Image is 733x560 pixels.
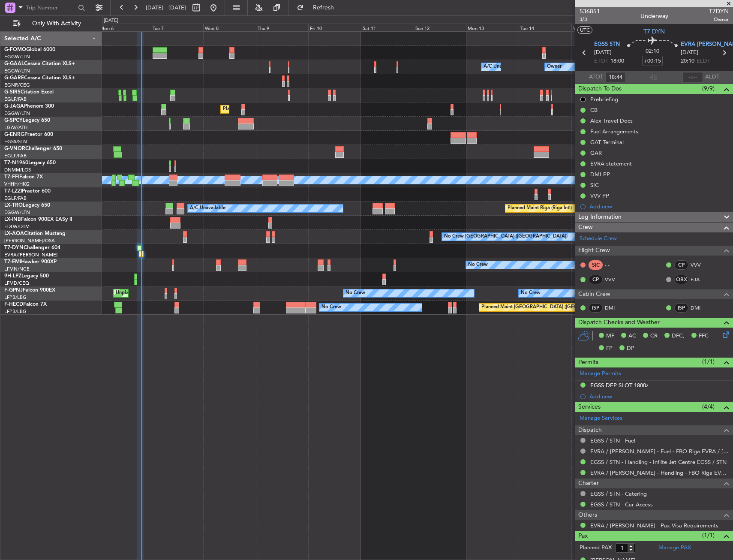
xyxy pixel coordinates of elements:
span: DP [627,344,634,353]
a: G-ENRGPraetor 600 [4,132,53,137]
a: LFPB/LBG [4,308,27,315]
a: EGGW/LTN [4,110,30,117]
a: EGSS / STN - Catering [590,490,647,497]
div: GAT Terminal [590,138,624,146]
a: LX-AOACitation Mustang [4,231,66,236]
span: G-VNOR [4,146,25,151]
span: LX-AOA [4,231,24,236]
span: AC [628,332,636,340]
a: LX-TROLegacy 650 [4,203,50,208]
span: [DATE] [594,48,612,57]
div: ISP [674,303,688,313]
a: DMI [691,304,710,312]
div: DMI PP [590,171,610,178]
div: Owner [547,60,562,73]
span: Charter [578,479,599,488]
div: Tue 14 [519,24,571,31]
a: LX-INBFalcon 900EX EASy II [4,217,72,222]
a: T7-LZZIPraetor 600 [4,189,51,194]
span: Dispatch [578,425,602,435]
div: Add new [589,393,729,400]
div: No Crew [GEOGRAPHIC_DATA] ([GEOGRAPHIC_DATA]) [444,230,568,243]
div: Thu 9 [256,24,309,31]
div: SIC [590,181,599,189]
span: (1/1) [702,357,715,366]
span: LX-INB [4,217,21,222]
a: G-GAALCessna Citation XLS+ [4,61,75,66]
span: FP [606,344,613,353]
a: VHHH/HKG [4,181,30,187]
span: (1/1) [702,531,715,540]
span: FFC [699,332,709,340]
div: GAR [590,149,602,157]
span: LX-TRO [4,203,23,208]
span: T7-N1960 [4,160,28,166]
span: G-FOMO [4,47,26,52]
span: Cabin Crew [578,289,610,299]
div: [DATE] [104,17,118,24]
a: VVV [605,276,624,283]
div: CP [674,260,688,270]
input: Trip Number [26,1,75,14]
button: Only With Activity [9,17,93,30]
span: F-HECD [4,302,23,307]
div: Mon 6 [98,24,151,31]
span: CR [650,332,658,340]
div: VVV PP [590,192,609,199]
span: Services [578,402,601,412]
div: Planned Maint [GEOGRAPHIC_DATA] ([GEOGRAPHIC_DATA]) [223,103,358,116]
a: DMI [605,304,624,312]
span: F-GPNJ [4,288,23,293]
div: CB [590,106,598,114]
button: UTC [577,26,592,34]
span: G-JAGA [4,104,24,109]
span: Pax [578,531,588,541]
div: No Crew [345,287,365,300]
a: Manage PAX [658,544,691,552]
div: Planned Maint Riga (Riga Intl) [508,202,572,215]
label: Planned PAX [580,544,612,552]
span: T7-DYN [643,27,665,36]
span: Flight Crew [578,246,610,256]
a: G-SPCYLegacy 650 [4,118,50,123]
span: Dispatch Checks and Weather [578,318,660,328]
span: ALDT [705,73,719,81]
a: EGSS / STN - Car Access [590,501,653,508]
div: EGSS DEP SLOT 1800z [590,382,649,389]
span: ETOT [594,57,608,66]
span: T7-DYN [4,245,24,250]
a: T7-FFIFalcon 7X [4,175,43,180]
span: Leg Information [578,212,622,222]
span: MF [606,332,614,340]
span: Owner [709,16,729,23]
a: EGSS/STN [4,138,27,145]
span: 9H-LPZ [4,274,21,279]
div: A/C Unavailable [484,60,519,73]
span: T7-LZZI [4,189,22,194]
span: ATOT [589,73,603,81]
a: EVRA / [PERSON_NAME] - Pax Visa Requirements [590,522,718,529]
a: EGLF/FAB [4,195,27,202]
div: EVRA statement [590,160,632,167]
span: 3/3 [580,16,600,23]
div: Underway [640,12,668,21]
span: [DATE] [681,48,698,57]
a: G-GARECessna Citation XLS+ [4,75,75,81]
a: 9H-LPZLegacy 500 [4,274,49,279]
span: T7-EMI [4,259,21,265]
a: G-JAGAPhenom 300 [4,104,54,109]
a: EGGW/LTN [4,68,30,74]
input: --:-- [682,72,703,82]
a: LFMN/NCE [4,266,30,272]
div: No Crew [468,259,488,271]
div: SIC [589,260,603,270]
a: Manage Permits [580,370,621,378]
a: EGSS / STN - Fuel [590,437,635,444]
a: LFPB/LBG [4,294,27,301]
div: No Crew [321,301,341,314]
div: A/C Unavailable [190,202,225,215]
span: G-GARE [4,75,24,81]
span: G-GAAL [4,61,24,66]
span: G-ENRG [4,132,24,137]
a: EJA [691,276,710,283]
